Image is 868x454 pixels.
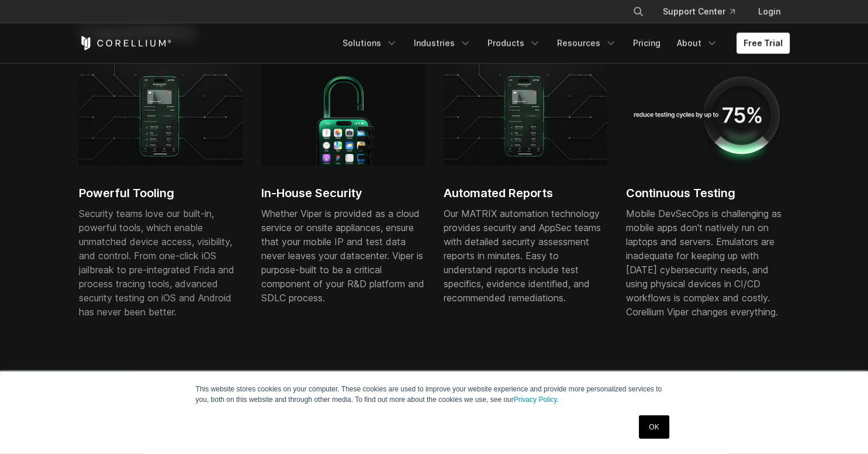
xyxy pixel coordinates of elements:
a: Support Center [653,1,744,22]
p: This website stores cookies on your computer. These cookies are used to improve your website expe... [196,384,673,405]
a: Industries [407,33,478,54]
div: Navigation Menu [336,33,790,54]
img: powerful_tooling [444,64,607,166]
span: Security teams love our built-in, powerful tools, which enable unmatched device access, visibilit... [79,208,234,318]
img: inhouse-security [261,64,425,166]
h2: Automated Reports [444,184,607,202]
img: powerful_tooling [79,64,243,166]
h2: Continuous Testing [626,184,790,202]
h2: Powerful Tooling [79,184,243,202]
a: OK [639,415,669,439]
div: Whether Viper is provided as a cloud service or onsite appliances, ensure that your mobile IP and... [261,207,425,305]
a: Resources [550,33,624,54]
a: Privacy Policy. [514,395,559,404]
a: Free Trial [736,33,790,54]
a: About [670,33,725,54]
div: Mobile DevSecOps is challenging as mobile apps don't natively run on laptops and servers. Emulato... [626,207,790,319]
img: automated-testing-1 [626,64,790,166]
div: Our MATRIX automation technology provides security and AppSec teams with detailed security assess... [444,207,607,305]
h2: In-House Security [261,184,425,202]
a: Solutions [336,33,404,54]
div: Navigation Menu [618,1,790,22]
a: Pricing [626,33,668,54]
a: Products [480,33,548,54]
a: Corellium Home [79,36,172,50]
button: Search [628,1,649,22]
a: Login [749,1,790,22]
